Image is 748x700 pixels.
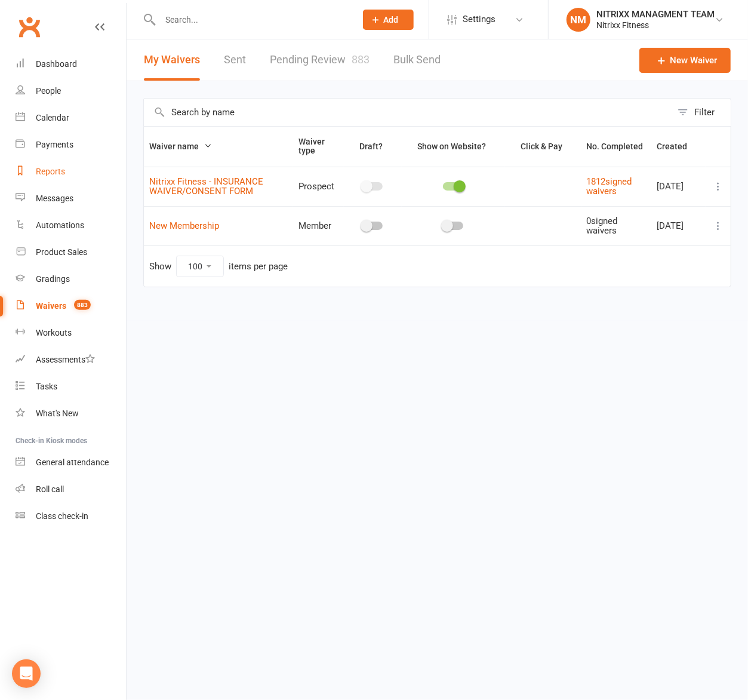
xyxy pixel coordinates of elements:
[149,142,212,151] span: Waiver name
[384,15,399,24] span: Add
[36,355,95,364] div: Assessments
[36,194,73,203] div: Messages
[36,220,84,230] div: Automations
[16,105,126,131] a: Calendar
[14,12,44,42] a: Clubworx
[12,659,41,688] div: Open Intercom Messenger
[229,262,288,272] div: items per page
[36,484,64,494] div: Roll call
[16,266,126,293] a: Gradings
[651,167,706,206] td: [DATE]
[36,167,65,176] div: Reports
[651,206,706,245] td: [DATE]
[293,127,343,167] th: Waiver type
[16,320,126,346] a: Workouts
[16,293,126,320] a: Waivers 883
[567,8,590,32] div: NM
[657,139,700,153] button: Created
[418,142,487,151] span: Show on Website?
[510,139,576,153] button: Click & Pay
[144,99,672,126] input: Search by name
[657,142,700,151] span: Created
[293,167,343,206] td: Prospect
[149,139,212,153] button: Waiver name
[596,9,715,20] div: NITRIXX MANAGMENT TEAM
[16,131,126,158] a: Payments
[36,59,77,69] div: Dashboard
[694,105,715,119] div: Filter
[16,503,126,530] a: Class kiosk mode
[672,99,731,126] button: Filter
[581,127,651,167] th: No. Completed
[521,142,563,151] span: Click & Pay
[16,51,126,78] a: Dashboard
[36,382,57,391] div: Tasks
[36,458,109,467] div: General attendance
[36,86,61,96] div: People
[596,20,715,30] div: Nitrixx Fitness
[16,449,126,476] a: General attendance kiosk mode
[407,139,500,153] button: Show on Website?
[36,113,69,122] div: Calendar
[36,274,70,284] div: Gradings
[16,78,126,105] a: People
[36,511,88,521] div: Class check-in
[36,140,73,149] div: Payments
[36,409,79,418] div: What's New
[352,53,370,66] span: 883
[463,6,495,33] span: Settings
[349,139,396,153] button: Draft?
[587,216,618,237] span: 0 signed waivers
[16,185,126,212] a: Messages
[16,158,126,185] a: Reports
[16,239,126,266] a: Product Sales
[149,176,263,197] a: Nitrixx Fitness - INSURANCE WAIVER/CONSENT FORM
[393,39,441,81] a: Bulk Send
[74,300,91,310] span: 883
[149,220,219,231] a: New Membership
[156,11,347,28] input: Search...
[36,301,66,311] div: Waivers
[144,39,200,81] button: My Waivers
[360,142,383,151] span: Draft?
[363,10,414,30] button: Add
[16,346,126,373] a: Assessments
[16,476,126,503] a: Roll call
[270,39,370,81] a: Pending Review883
[16,212,126,239] a: Automations
[36,247,87,257] div: Product Sales
[224,39,246,81] a: Sent
[16,400,126,427] a: What's New
[36,328,72,337] div: Workouts
[639,48,731,73] a: New Waiver
[293,206,343,245] td: Member
[149,256,288,277] div: Show
[587,176,632,197] a: 1812signed waivers
[16,373,126,400] a: Tasks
